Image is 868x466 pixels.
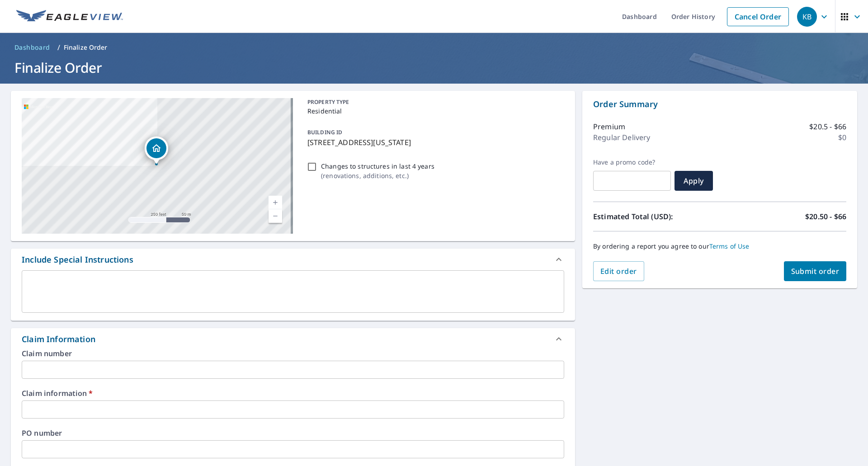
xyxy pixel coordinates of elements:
[22,254,133,266] div: Include Special Instructions
[16,10,123,24] img: EV Logo
[14,43,50,52] span: Dashboard
[11,249,575,270] div: Include Special Instructions
[11,40,857,55] nav: breadcrumb
[57,42,60,53] li: /
[11,58,857,77] h1: Finalize Order
[727,7,789,26] a: Cancel Order
[307,137,561,148] p: [STREET_ADDRESS][US_STATE]
[593,121,625,132] p: Premium
[11,328,575,350] div: Claim Information
[321,171,434,180] p: ( renovations, additions, etc. )
[797,7,817,27] div: KB
[145,137,168,165] div: Dropped pin, building 1, Residential property, 4912 N Goodes Mill Rd Washington, MO 63090
[22,429,564,437] label: PO number
[682,176,706,186] span: Apply
[791,266,840,276] span: Submit order
[11,40,54,55] a: Dashboard
[593,158,671,166] label: Have a promo code?
[593,261,644,281] button: Edit order
[784,261,847,281] button: Submit order
[593,132,650,143] p: Regular Delivery
[64,43,108,52] p: Finalize Order
[593,242,846,250] p: By ordering a report you agree to our
[675,171,713,191] button: Apply
[269,209,282,223] a: Current Level 17, Zoom Out
[805,211,846,222] p: $20.50 - $66
[22,333,95,345] div: Claim Information
[709,242,750,250] a: Terms of Use
[593,211,720,222] p: Estimated Total (USD):
[269,196,282,209] a: Current Level 17, Zoom In
[22,350,564,357] label: Claim number
[809,121,846,132] p: $20.5 - $66
[838,132,846,143] p: $0
[307,128,342,136] p: BUILDING ID
[22,390,564,397] label: Claim information
[600,266,637,276] span: Edit order
[593,98,846,110] p: Order Summary
[307,98,561,106] p: PROPERTY TYPE
[307,106,561,116] p: Residential
[321,161,434,171] p: Changes to structures in last 4 years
